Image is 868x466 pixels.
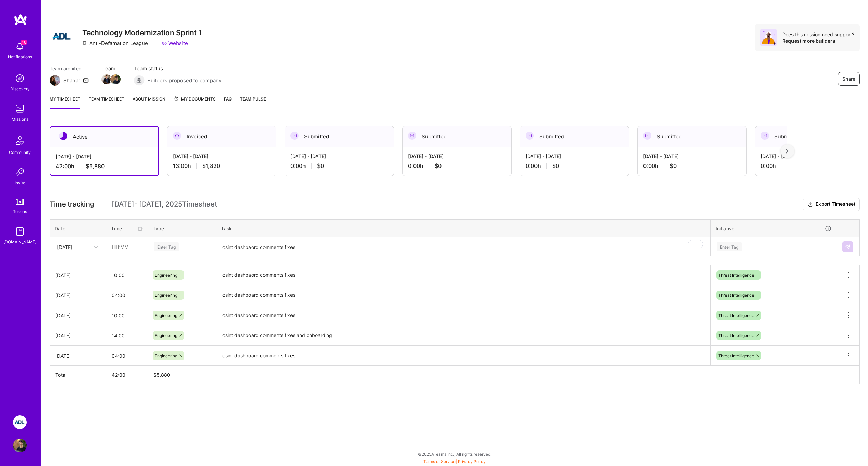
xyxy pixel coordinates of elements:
[56,163,153,170] div: 42:00 h
[643,132,651,140] img: Submitted
[133,95,165,109] a: About Mission
[55,312,100,319] div: [DATE]
[9,149,31,156] div: Community
[782,31,854,38] div: Does this mission need support?
[403,126,511,147] div: Submitted
[106,366,148,384] th: 42:00
[458,459,486,464] a: Privacy Policy
[643,152,741,160] div: [DATE] - [DATE]
[423,459,486,464] span: |
[155,333,177,338] span: Engineering
[155,313,177,318] span: Engineering
[670,162,677,170] span: $0
[50,75,60,86] img: Team Architect
[761,132,769,140] img: Submitted
[717,241,742,252] div: Enter Tag
[15,179,25,186] div: Invite
[155,353,177,358] span: Engineering
[520,126,629,147] div: Submitted
[82,41,88,46] i: icon CompanyGray
[290,152,388,160] div: [DATE] - [DATE]
[718,333,754,338] span: Threat Intelligence
[16,199,24,205] img: tokens
[423,459,456,464] a: Terms of Service
[13,225,27,238] img: guide book
[11,439,28,452] a: User Avatar
[50,24,74,49] img: Company Logo
[13,40,27,53] img: bell
[240,96,266,102] span: Team Pulse
[173,132,181,140] img: Invoiced
[82,40,148,47] div: Anti-Defamation League
[59,132,67,140] img: Active
[408,162,506,170] div: 0:00 h
[803,198,860,211] button: Export Timesheet
[174,95,216,103] span: My Documents
[102,74,111,85] a: Team Member Avatar
[112,200,217,209] span: [DATE] - [DATE] , 2025 Timesheet
[111,225,143,232] div: Time
[102,65,120,72] span: Team
[10,85,30,92] div: Discovery
[173,152,271,160] div: [DATE] - [DATE]
[101,74,112,84] img: Team Member Avatar
[50,200,94,209] span: Time tracking
[155,293,177,298] span: Engineering
[526,162,623,170] div: 0:00 h
[50,65,89,72] span: Team architect
[12,132,28,149] img: Community
[718,353,754,358] span: Threat Intelligence
[217,286,710,305] textarea: osint dashboard comments fixes
[216,219,711,237] th: Task
[110,74,121,84] img: Team Member Avatar
[13,439,27,452] img: User Avatar
[106,306,148,324] input: HH:MM
[643,162,741,170] div: 0:00 h
[55,292,100,299] div: [DATE]
[50,219,106,237] th: Date
[526,152,623,160] div: [DATE] - [DATE]
[167,126,276,147] div: Invoiced
[842,76,855,82] span: Share
[217,326,710,345] textarea: osint dashboard comments fixes and onboarding
[111,74,120,85] a: Team Member Avatar
[134,75,145,86] img: Builders proposed to company
[12,116,28,123] div: Missions
[55,352,100,359] div: [DATE]
[224,95,232,109] a: FAQ
[808,201,813,208] i: icon Download
[50,95,80,109] a: My timesheet
[716,225,832,232] div: Initiative
[202,162,220,170] span: $1,820
[83,78,89,83] i: icon Mail
[106,266,148,284] input: HH:MM
[147,77,221,84] span: Builders proposed to company
[13,415,27,429] img: ADL: Technology Modernization Sprint 1
[21,40,27,45] span: 10
[107,238,147,256] input: HH:MM
[63,77,80,84] div: Shahar
[718,313,754,318] span: Threat Intelligence
[82,28,202,37] h3: Technology Modernization Sprint 1
[8,53,32,61] div: Notifications
[838,72,860,86] button: Share
[435,162,442,170] span: $0
[134,65,221,72] span: Team status
[718,272,754,278] span: Threat Intelligence
[408,132,416,140] img: Submitted
[317,162,324,170] span: $0
[290,162,388,170] div: 0:00 h
[13,102,27,116] img: teamwork
[57,243,72,250] div: [DATE]
[13,208,27,215] div: Tokens
[106,327,148,345] input: HH:MM
[50,127,158,147] div: Active
[89,95,124,109] a: Team timesheet
[408,152,506,160] div: [DATE] - [DATE]
[755,126,864,147] div: Submitted
[56,153,153,160] div: [DATE] - [DATE]
[13,71,27,85] img: discovery
[217,306,710,325] textarea: osint dashboard comments fixes
[106,286,148,304] input: HH:MM
[154,241,179,252] div: Enter Tag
